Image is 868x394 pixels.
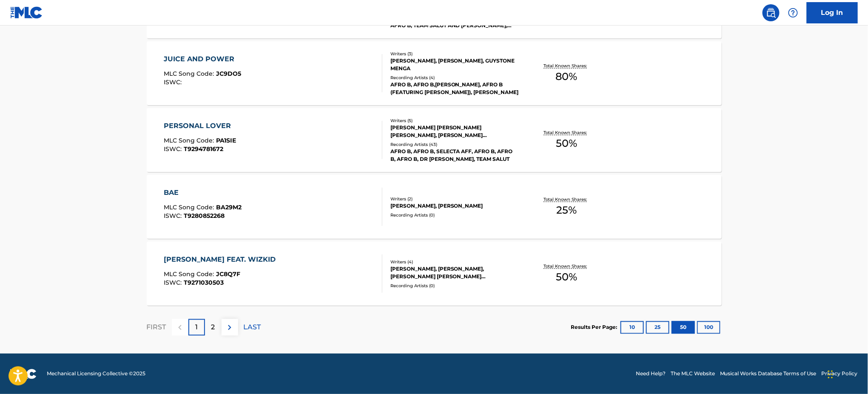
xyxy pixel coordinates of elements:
span: ISWC : [164,145,184,153]
div: [PERSON_NAME], [PERSON_NAME], GUYSTONE MENGA [390,57,519,72]
p: 1 [195,323,198,333]
span: 25 % [556,203,577,218]
button: 10 [620,321,644,334]
div: Recording Artists ( 43 ) [390,141,519,148]
a: Log In [807,2,858,23]
span: BA29M2 [216,203,242,211]
img: search [766,8,776,18]
div: Help [785,4,802,21]
div: BAE [164,188,242,198]
a: PERSONAL LOVERMLC Song Code:PA1SIEISWC:T9294781672Writers (5)[PERSON_NAME] [PERSON_NAME] [PERSON_... [147,108,722,172]
div: [PERSON_NAME], [PERSON_NAME], [PERSON_NAME] [PERSON_NAME] [PERSON_NAME] [390,265,519,280]
a: BAEMLC Song Code:BA29M2ISWC:T9280852268Writers (2)[PERSON_NAME], [PERSON_NAME]Recording Artists (... [147,175,722,239]
div: JUICE AND POWER [164,54,241,64]
div: Recording Artists ( 4 ) [390,74,519,81]
p: Results Per Page: [571,324,620,331]
a: Public Search [763,4,780,21]
span: ISWC : [164,212,184,220]
img: help [788,8,798,18]
span: MLC Song Code : [164,270,216,278]
span: Mechanical Licensing Collective © 2025 [47,370,145,378]
span: 50 % [556,269,577,285]
p: 2 [211,323,215,333]
span: 50 % [556,136,577,151]
div: [PERSON_NAME], [PERSON_NAME] [390,202,519,210]
a: Musical Works Database Terms of Use [720,370,817,378]
a: The MLC Website [671,370,715,378]
button: 100 [697,321,720,334]
img: MLC Logo [10,6,43,19]
div: Writers ( 5 ) [390,117,519,124]
p: Total Known Shares: [544,63,589,69]
div: Writers ( 2 ) [390,196,519,202]
p: Total Known Shares: [544,196,589,203]
p: Total Known Shares: [544,129,589,136]
span: JC8Q7F [216,270,240,278]
button: 50 [672,321,695,334]
div: AFRO B, AFRO B,[PERSON_NAME], AFRO B (FEATURING [PERSON_NAME]), [PERSON_NAME] [390,81,519,96]
div: Drag [828,362,833,387]
img: logo [10,369,37,379]
div: [PERSON_NAME] FEAT. WIZKID [164,254,280,265]
span: T9280852268 [184,212,225,220]
p: Total Known Shares: [544,263,589,269]
span: T9271030503 [184,279,224,286]
div: AFRO B, AFRO B, SELECTA AFF, AFRO B, AFRO B, AFRO B, DR [PERSON_NAME], TEAM SALUT [390,148,519,163]
a: JUICE AND POWERMLC Song Code:JC9DO5ISWC:Writers (3)[PERSON_NAME], [PERSON_NAME], GUYSTONE MENGARe... [147,41,722,105]
span: ISWC : [164,279,184,286]
div: [PERSON_NAME] [PERSON_NAME] [PERSON_NAME], [PERSON_NAME] [PERSON_NAME], [PERSON_NAME] [390,124,519,139]
div: PERSONAL LOVER [164,121,236,131]
a: Privacy Policy [822,370,858,378]
p: FIRST [147,323,166,333]
span: ISWC : [164,78,184,86]
span: 80 % [556,69,578,84]
div: Writers ( 3 ) [390,51,519,57]
span: MLC Song Code : [164,203,216,211]
p: LAST [244,323,261,333]
div: Recording Artists ( 0 ) [390,212,519,218]
iframe: Chat Widget [825,353,868,394]
img: right [225,323,235,333]
span: MLC Song Code : [164,137,216,144]
span: MLC Song Code : [164,70,216,77]
span: T9294781672 [184,145,223,153]
div: Recording Artists ( 0 ) [390,283,519,289]
a: Need Help? [636,370,666,378]
button: 25 [646,321,669,334]
span: JC9DO5 [216,70,241,77]
div: Writers ( 4 ) [390,259,519,265]
a: [PERSON_NAME] FEAT. WIZKIDMLC Song Code:JC8Q7FISWC:T9271030503Writers (4)[PERSON_NAME], [PERSON_N... [147,242,722,305]
span: PA1SIE [216,137,236,144]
